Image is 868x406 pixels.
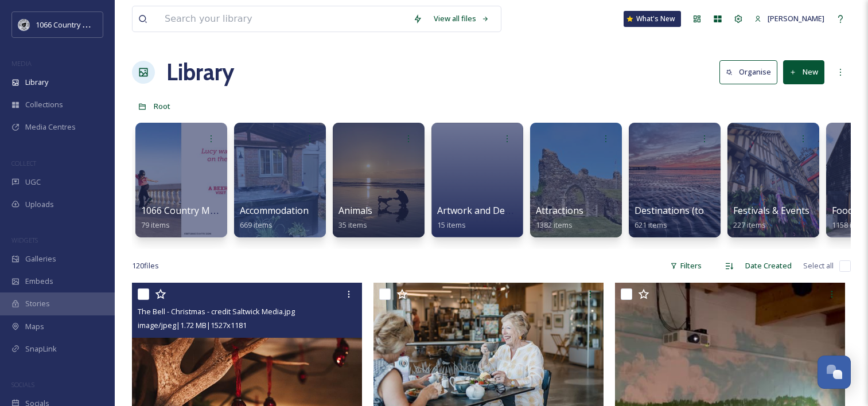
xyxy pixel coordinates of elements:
[428,7,495,30] a: View all files
[437,204,552,217] span: Artwork and Design Folder
[768,13,824,24] span: [PERSON_NAME]
[240,205,309,230] a: Accommodation669 items
[536,220,573,230] span: 1382 items
[25,99,63,110] span: Collections
[138,306,295,317] span: The Bell - Christmas - credit Saltwick Media.jpg
[25,122,76,132] span: Media Centres
[25,276,53,287] span: Embeds
[624,11,681,27] a: What's New
[635,204,792,217] span: Destinations (towns and landscapes)
[159,6,407,32] input: Search your library
[25,77,48,88] span: Library
[803,260,834,271] span: Select all
[739,255,797,277] div: Date Created
[719,60,783,84] a: Organise
[338,205,372,230] a: Animals35 items
[338,204,372,217] span: Animals
[437,205,552,230] a: Artwork and Design Folder15 items
[338,220,367,230] span: 35 items
[141,205,287,230] a: 1066 Country Moments campaign79 items
[733,220,766,230] span: 227 items
[635,205,792,230] a: Destinations (towns and landscapes)621 items
[141,204,287,217] span: 1066 Country Moments campaign
[240,220,273,230] span: 669 items
[240,204,309,217] span: Accommodation
[25,343,57,354] span: SnapLink
[664,255,707,277] div: Filters
[733,204,809,217] span: Festivals & Events
[25,298,50,309] span: Stories
[25,199,54,210] span: Uploads
[25,177,41,188] span: UGC
[141,220,170,230] span: 79 items
[18,19,30,30] img: logo_footerstamp.png
[154,99,170,113] a: Root
[166,55,234,89] a: Library
[437,220,466,230] span: 15 items
[733,205,809,230] a: Festivals & Events227 items
[11,380,34,389] span: SOCIALS
[11,159,36,167] span: COLLECT
[25,321,44,332] span: Maps
[25,253,56,264] span: Galleries
[11,59,32,68] span: MEDIA
[138,320,247,330] span: image/jpeg | 1.72 MB | 1527 x 1181
[818,356,851,389] button: Open Chat
[36,19,116,30] span: 1066 Country Marketing
[635,220,667,230] span: 621 items
[719,60,777,84] button: Organise
[783,60,824,84] button: New
[132,260,159,271] span: 120 file s
[11,236,38,244] span: WIDGETS
[749,7,830,30] a: [PERSON_NAME]
[154,101,170,111] span: Root
[536,204,583,217] span: Attractions
[536,205,583,230] a: Attractions1382 items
